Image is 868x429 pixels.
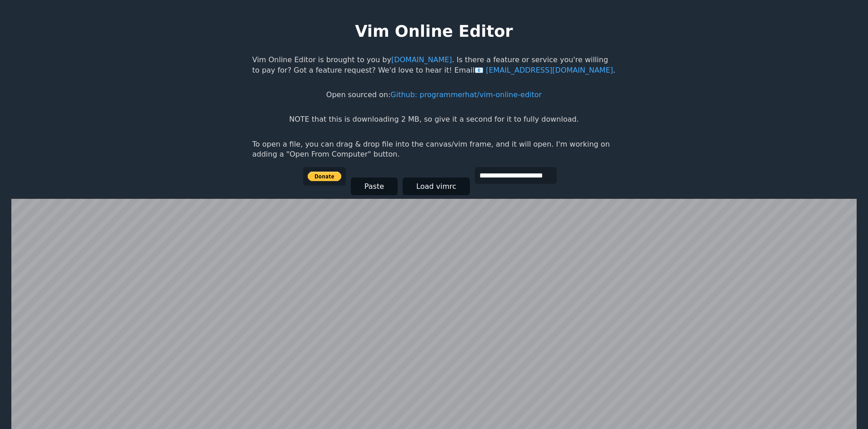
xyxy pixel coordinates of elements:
button: Paste [351,178,398,195]
a: [EMAIL_ADDRESS][DOMAIN_NAME] [474,66,613,74]
p: To open a file, you can drag & drop file into the canvas/vim frame, and it will open. I'm working... [252,139,616,160]
p: Open sourced on: [326,90,542,100]
a: [DOMAIN_NAME] [391,55,452,64]
p: Vim Online Editor is brought to you by . Is there a feature or service you're willing to pay for?... [252,55,616,75]
a: Github: programmerhat/vim-online-editor [390,90,542,99]
button: Load vimrc [403,178,470,195]
p: NOTE that this is downloading 2 MB, so give it a second for it to fully download. [289,114,579,124]
h1: Vim Online Editor [355,20,513,42]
